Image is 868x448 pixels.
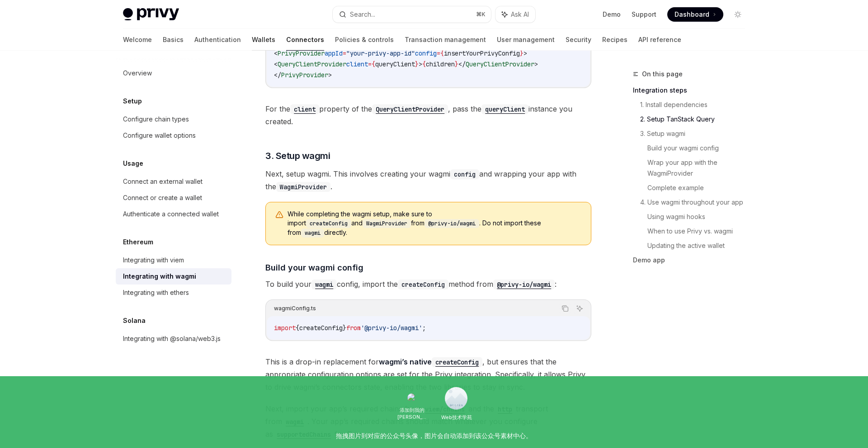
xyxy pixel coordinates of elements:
[335,29,394,51] a: Policies & controls
[265,278,591,290] span: To build your config, import the method from :
[368,60,372,68] span: =
[497,29,555,51] a: User management
[275,210,284,219] svg: Warning
[602,29,627,51] a: Recipes
[116,268,231,285] a: Integrating with wagmi
[123,114,189,125] div: Configure chain types
[647,224,752,238] a: When to use Privy vs. wagmi
[290,104,319,113] a: client
[493,280,555,289] code: @privy-io/wagmi
[398,280,448,289] code: createConfig
[346,324,361,332] span: from
[524,49,527,57] span: >
[675,10,709,19] span: Dashboard
[363,219,411,228] code: WagmiProvider
[123,96,142,107] h5: Setup
[647,155,752,181] a: Wrap your app with the WagmiProvider
[350,9,375,20] div: Search...
[286,29,324,51] a: Connectors
[647,210,752,224] a: Using wagmi hooks
[425,219,479,228] code: @privy-io/wagmi
[566,29,591,51] a: Security
[288,210,582,238] span: While completing the wagmi setup, make sure to import and from . Do not import these from directly.
[647,238,752,253] a: Updating the active wallet
[325,49,343,57] span: appId
[265,149,330,162] span: 3. Setup wagmi
[647,181,752,195] a: Complete example
[458,60,466,68] span: </
[265,355,591,393] span: This is a drop-in replacement for , but ensures that the appropriate configuration options are se...
[311,280,337,289] a: wagmi
[640,195,752,210] a: 4. Use wagmi throughout your app
[640,112,752,126] a: 2. Setup TanStack Query
[123,287,189,298] div: Integrating with ethers
[534,60,538,68] span: >
[731,7,745,22] button: Toggle dark mode
[375,60,415,68] span: queryClient
[633,253,752,267] a: Demo app
[116,331,231,347] a: Integrating with @solana/web3.js
[123,158,143,169] h5: Usage
[116,111,231,127] a: Configure chain types
[466,60,534,68] span: QueryClientProvider
[194,29,241,51] a: Authentication
[276,182,330,192] code: WagmiProvider
[415,60,419,68] span: }
[559,303,571,314] button: Copy the contents from the code block
[640,98,752,112] a: 1. Install dependencies
[299,324,343,332] span: createConfig
[278,60,346,68] span: QueryClientProvider
[116,206,231,222] a: Authenticate a connected wallet
[437,49,440,57] span: =
[123,237,153,247] h5: Ethereum
[274,303,316,314] div: wagmiConfig.ts
[306,219,351,228] code: createConfig
[328,71,332,79] span: >
[642,69,683,79] span: On this page
[343,324,346,332] span: }
[574,303,585,314] button: Ask AI
[432,357,482,367] code: createConfig
[440,49,444,57] span: {
[278,49,325,57] span: PrivyProvider
[405,29,486,51] a: Transaction management
[123,29,152,51] a: Welcome
[638,29,681,51] a: API reference
[419,60,422,68] span: >
[123,255,184,266] div: Integrating with viem
[444,49,520,57] span: insertYourPrivyConfig
[265,103,591,128] span: For the property of the , pass the instance you created.
[372,60,375,68] span: {
[123,130,196,141] div: Configure wallet options
[123,271,196,282] div: Integrating with wagmi
[361,324,422,332] span: '@privy-io/wagmi'
[379,357,482,366] a: wagmi’s nativecreateConfig
[481,104,528,114] code: queryClient
[116,127,231,144] a: Configure wallet options
[123,192,202,203] div: Connect or create a wallet
[372,104,448,114] code: QueryClientProvider
[640,126,752,141] a: 3. Setup wagmi
[274,324,296,332] span: import
[116,285,231,301] a: Integrating with ethers
[647,141,752,155] a: Build your wagmi config
[415,49,437,57] span: config
[116,173,231,190] a: Connect an external wallet
[632,10,656,19] a: Support
[476,11,486,18] span: ⌘ K
[290,104,319,114] code: client
[520,49,524,57] span: }
[481,104,528,113] a: queryClient
[274,60,278,68] span: <
[265,168,591,193] span: Next, setup wagmi. This involves creating your wagmi and wrapping your app with the .
[252,29,275,51] a: Wallets
[343,49,346,57] span: =
[123,176,203,187] div: Connect an external wallet
[274,71,281,79] span: </
[333,6,491,23] button: Search...⌘K
[123,333,221,344] div: Integrating with @solana/web3.js
[346,49,415,57] span: "your-privy-app-id"
[123,209,219,219] div: Authenticate a connected wallet
[163,29,184,51] a: Basics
